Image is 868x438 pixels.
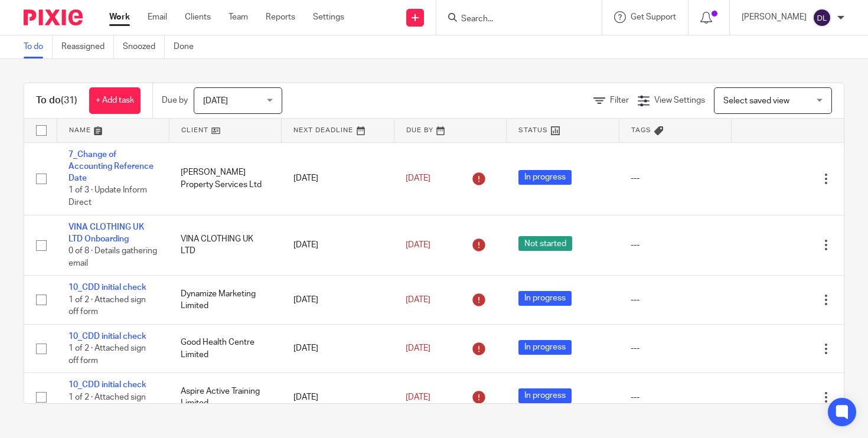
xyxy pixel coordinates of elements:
[406,344,430,352] span: [DATE]
[169,324,281,372] td: Good Health Centre Limited
[631,391,719,403] div: ---
[282,373,394,421] td: [DATE]
[162,94,188,106] p: Due by
[61,96,77,105] span: (31)
[313,11,344,23] a: Settings
[631,342,719,354] div: ---
[406,296,430,304] span: [DATE]
[631,172,719,184] div: ---
[68,381,146,389] a: 10_CDD initial check
[68,187,147,207] span: 1 of 3 · Update Inform Direct
[61,35,114,58] a: Reassigned
[266,11,295,23] a: Reports
[68,223,144,243] a: VINA CLOTHING UK LTD Onboarding
[36,94,77,107] h1: To do
[282,324,394,372] td: [DATE]
[24,9,83,25] img: Pixie
[518,340,572,355] span: In progress
[518,170,572,185] span: In progress
[68,296,146,316] span: 1 of 2 · Attached sign off form
[123,35,165,58] a: Snoozed
[631,127,651,133] span: Tags
[631,13,676,21] span: Get Support
[169,373,281,421] td: Aspire Active Training Limited
[631,239,719,251] div: ---
[518,236,572,251] span: Not started
[406,241,430,249] span: [DATE]
[174,35,203,58] a: Done
[610,96,629,104] span: Filter
[518,388,572,403] span: In progress
[654,96,705,104] span: View Settings
[169,215,281,276] td: VINA CLOTHING UK LTD
[203,97,228,105] span: [DATE]
[68,332,146,341] a: 10_CDD initial check
[282,142,394,215] td: [DATE]
[518,291,572,306] span: In progress
[282,215,394,276] td: [DATE]
[68,393,146,414] span: 1 of 2 · Attached sign off form
[406,393,430,401] span: [DATE]
[68,283,146,292] a: 10_CDD initial check
[169,142,281,215] td: [PERSON_NAME] Property Services Ltd
[723,97,789,105] span: Select saved view
[148,11,167,23] a: Email
[185,11,211,23] a: Clients
[24,35,53,58] a: To do
[169,276,281,324] td: Dynamize Marketing Limited
[109,11,130,23] a: Work
[282,276,394,324] td: [DATE]
[229,11,248,23] a: Team
[742,11,807,23] p: [PERSON_NAME]
[68,247,157,267] span: 0 of 8 · Details gathering email
[631,294,719,306] div: ---
[68,344,146,365] span: 1 of 2 · Attached sign off form
[406,174,430,182] span: [DATE]
[460,14,566,25] input: Search
[89,87,141,114] a: + Add task
[812,8,831,27] img: svg%3E
[68,151,154,183] a: 7_Change of Accounting Reference Date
